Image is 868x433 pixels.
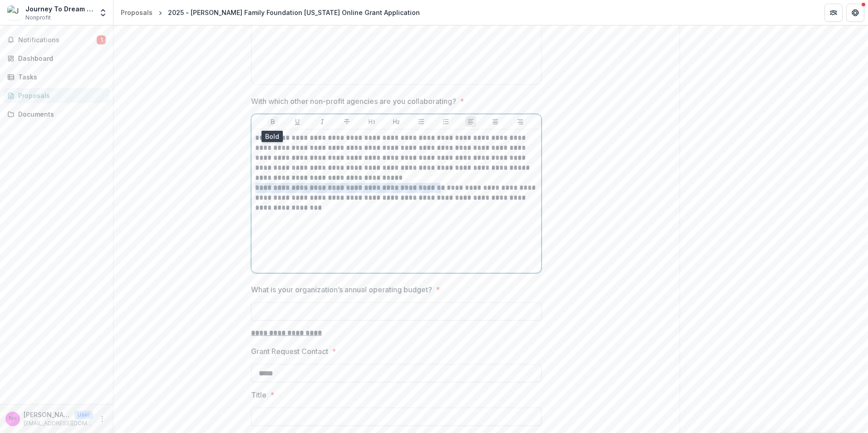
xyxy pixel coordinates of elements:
[251,389,266,400] p: Title
[465,116,476,127] button: Align Left
[4,69,109,84] a: Tasks
[121,8,153,17] div: Proposals
[24,410,71,419] p: [PERSON_NAME] <[EMAIL_ADDRESS][DOMAIN_NAME]
[97,413,108,424] button: More
[168,8,420,17] div: 2025 - [PERSON_NAME] Family Foundation [US_STATE] Online Grant Application
[18,109,102,119] div: Documents
[292,116,303,127] button: Underline
[18,91,102,100] div: Proposals
[4,107,109,122] a: Documents
[117,6,424,19] nav: breadcrumb
[440,116,451,127] button: Ordered List
[18,72,102,82] div: Tasks
[317,116,328,127] button: Italicize
[846,4,864,22] button: Get Help
[4,88,109,103] a: Proposals
[97,35,106,44] span: 1
[490,116,501,127] button: Align Center
[391,116,402,127] button: Heading 2
[74,411,93,419] p: User
[366,116,377,127] button: Heading 1
[24,419,93,428] p: [EMAIL_ADDRESS][DOMAIN_NAME]
[341,116,352,127] button: Strike
[7,5,22,20] img: Journey To Dream Foundation
[117,6,156,19] a: Proposals
[25,4,93,14] div: Journey To Dream Foundation
[4,33,109,47] button: Notifications1
[97,4,109,22] button: Open entity switcher
[25,14,51,22] span: Nonprofit
[824,4,843,22] button: Partners
[416,116,427,127] button: Bullet List
[515,116,526,127] button: Align Right
[4,51,109,66] a: Dashboard
[267,116,278,127] button: Bold
[251,96,456,107] p: With which other non-profit agencies are you collaborating?
[18,36,97,44] span: Notifications
[9,416,17,422] div: Nesa Grider <nesa@journeytodream.org
[251,346,328,357] p: Grant Request Contact
[18,54,102,63] div: Dashboard
[251,284,432,295] p: What is your organization’s annual operating budget?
